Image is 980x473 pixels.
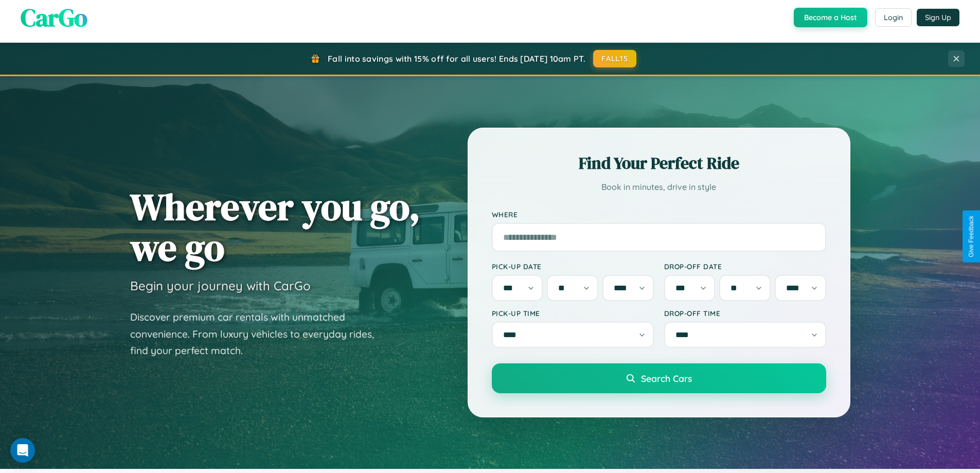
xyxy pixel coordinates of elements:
span: Search Cars [641,373,692,384]
button: FALL15 [593,50,636,67]
label: Pick-up Date [492,262,654,271]
label: Drop-off Date [664,262,826,271]
span: CarGo [21,1,87,34]
div: Open Intercom Messenger [10,438,35,463]
div: Give Feedback [968,216,975,257]
h1: Wherever you go, we go [130,186,420,268]
label: Drop-off Time [664,309,826,318]
label: Where [492,210,826,219]
button: Login [875,8,912,27]
h2: Find Your Perfect Ride [492,152,826,174]
button: Search Cars [492,363,826,393]
button: Sign Up [917,9,959,26]
button: Become a Host [794,8,867,27]
p: Discover premium car rentals with unmatched convenience. From luxury vehicles to everyday rides, ... [130,309,387,359]
p: Book in minutes, drive in style [492,180,826,195]
label: Pick-up Time [492,309,654,318]
h3: Begin your journey with CarGo [130,278,311,293]
span: Fall into savings with 15% off for all users! Ends [DATE] 10am PT. [328,54,585,64]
